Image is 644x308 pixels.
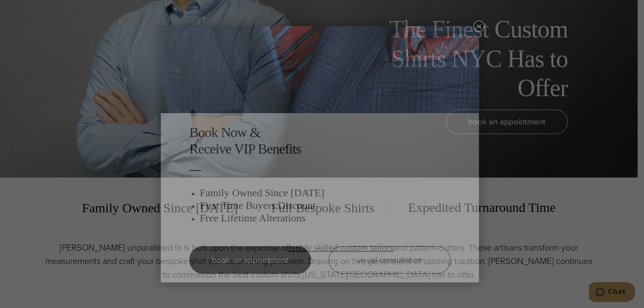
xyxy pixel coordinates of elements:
span: Chat [19,6,37,14]
button: Close [473,20,485,32]
h2: Book Now & Receive VIP Benefits [189,124,451,157]
h3: First Time Buyers Discount [200,199,451,212]
a: visual consultation [329,246,451,274]
a: book an appointment [189,246,311,274]
h3: Family Owned Since [DATE] [200,187,451,199]
h3: Free Lifetime Alterations [200,212,451,224]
